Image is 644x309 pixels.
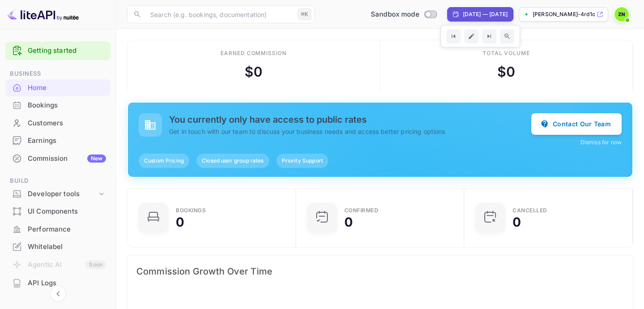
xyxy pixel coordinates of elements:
a: Getting started [28,46,106,56]
a: Earnings [5,132,110,149]
span: Custom Pricing [139,157,189,165]
div: API Logs [28,278,106,288]
div: 0 [344,216,353,228]
div: Developer tools [5,186,110,202]
button: Zoom out time range [500,29,514,43]
button: Contact Our Team [531,113,622,135]
div: ⌘K [298,9,311,20]
div: API Logs [5,275,110,292]
div: 0 [513,216,521,228]
div: Home [28,83,106,93]
a: Performance [5,221,110,237]
div: Customers [28,118,106,129]
button: Edit date range [464,29,479,43]
div: Total volume [483,49,530,57]
p: [PERSON_NAME]-4rd1o.nuitee... [533,10,595,18]
div: Confirmed [344,208,379,213]
div: Earned commission [220,49,287,57]
div: Home [5,79,110,97]
div: Earnings [5,132,110,150]
h5: You currently only have access to public rates [169,114,531,125]
div: Developer tools [28,189,97,199]
span: Commission Growth Over Time [136,264,624,279]
div: New [87,154,106,163]
img: Zaid Niaz [614,7,629,21]
a: CommissionNew [5,150,110,167]
div: Performance [5,221,110,238]
div: UI Components [5,203,110,220]
button: Dismiss for now [580,138,622,146]
a: Customers [5,115,110,131]
div: Whitelabel [28,242,106,252]
a: Home [5,79,110,96]
div: Earnings [28,136,106,146]
div: Switch to Production mode [367,9,440,20]
div: [DATE] — [DATE] [463,10,508,18]
input: Search (e.g. bookings, documentation) [145,5,294,23]
div: 0 [176,216,184,228]
div: UI Components [28,206,106,217]
span: Sandbox mode [371,9,419,20]
span: Business [5,69,110,79]
p: Get in touch with our team to discuss your business needs and access better pricing options [169,127,531,136]
a: Whitelabel [5,238,110,255]
div: Whitelabel [5,238,110,256]
div: $ 0 [245,62,263,82]
div: $ 0 [497,62,515,82]
a: Bookings [5,97,110,113]
a: API Logs [5,275,110,291]
span: Closed user group rates [196,157,269,165]
div: Performance [28,224,106,235]
div: Bookings [176,208,206,213]
a: UI Components [5,203,110,219]
div: CANCELLED [513,208,547,213]
span: Build [5,176,110,186]
div: CommissionNew [5,150,110,167]
button: Collapse navigation [50,286,66,302]
div: Commission [28,154,106,164]
div: Bookings [28,100,106,111]
button: Go to previous time period [446,29,461,43]
span: Priority Support [276,157,328,165]
img: LiteAPI logo [7,7,79,21]
div: Customers [5,115,110,132]
div: Bookings [5,97,110,114]
button: Go to next time period [482,29,496,43]
div: Getting started [5,42,110,60]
